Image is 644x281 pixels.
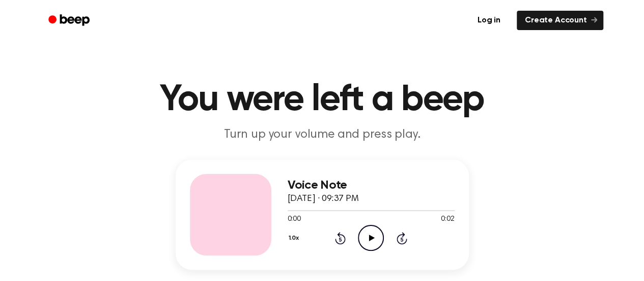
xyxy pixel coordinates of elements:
h1: You were left a beep [62,82,583,118]
a: Create Account [517,11,603,30]
span: 0:00 [288,214,301,225]
h3: Voice Note [288,178,455,192]
span: 0:02 [441,214,454,225]
a: Log in [467,9,511,32]
a: Beep [41,11,99,31]
span: [DATE] · 09:37 PM [288,194,359,203]
button: 1.0x [288,229,303,247]
p: Turn up your volume and press play. [127,126,518,143]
